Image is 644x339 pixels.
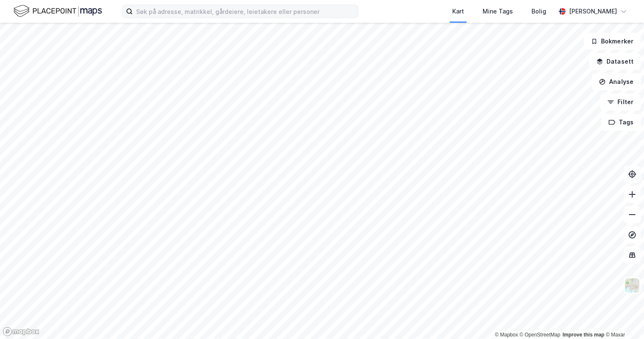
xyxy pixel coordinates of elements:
[624,277,640,293] img: Z
[592,73,641,90] button: Analyse
[13,4,102,19] img: logo.f888ab2527a4732fd821a326f86c7f29.svg
[602,299,644,339] div: Kontrollprogram for chat
[3,327,40,336] a: Mapbox homepage
[483,6,513,16] div: Mine Tags
[133,5,358,18] input: Søk på adresse, matrikkel, gårdeiere, leietakere eller personer
[520,332,561,338] a: OpenStreetMap
[602,299,644,339] iframe: Chat Widget
[589,53,641,70] button: Datasett
[563,332,604,338] a: Improve this map
[531,6,546,16] div: Bolig
[601,114,641,131] button: Tags
[569,6,617,16] div: [PERSON_NAME]
[600,94,641,110] button: Filter
[452,6,464,16] div: Kart
[495,332,518,338] a: Mapbox
[584,33,641,50] button: Bokmerker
